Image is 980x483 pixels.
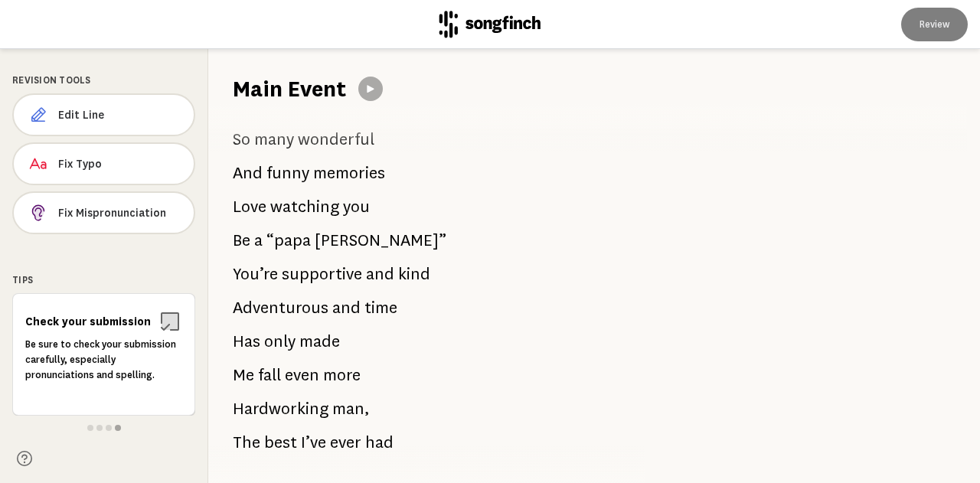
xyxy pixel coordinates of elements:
[298,124,374,155] span: wonderful
[315,225,446,256] span: [PERSON_NAME]”
[25,314,152,329] h6: Check your submission
[58,156,181,171] span: Fix Typo
[12,142,195,185] button: Fix Typo
[12,93,195,136] button: Edit Line
[233,326,260,357] span: Has
[233,191,266,222] span: Love
[254,124,294,155] span: many
[233,73,346,104] h1: Main Event
[266,225,311,256] span: “papa
[264,326,296,357] span: only
[343,191,370,222] span: you
[313,158,385,188] span: memories
[233,427,260,458] span: The
[233,158,263,188] span: And
[233,292,328,323] span: Adventurous
[258,360,281,390] span: fall
[58,107,181,122] span: Edit Line
[301,427,326,458] span: I’ve
[332,393,370,424] span: man,
[254,225,263,256] span: a
[58,205,181,220] span: Fix Mispronunciation
[901,8,968,41] button: Review
[233,225,250,256] span: Be
[398,259,430,289] span: kind
[233,124,250,155] span: So
[233,259,278,289] span: You’re
[264,427,297,458] span: best
[12,191,195,234] button: Fix Mispronunciation
[266,158,309,188] span: funny
[299,326,340,357] span: made
[323,360,361,390] span: more
[270,191,339,222] span: watching
[25,337,182,383] p: Be sure to check your submission carefully, especially pronunciations and spelling.
[233,360,254,390] span: Me
[366,259,394,289] span: and
[12,73,195,87] div: Revision Tools
[364,292,397,323] span: time
[282,259,362,289] span: supportive
[12,273,195,287] div: Tips
[233,393,328,424] span: Hardworking
[332,292,361,323] span: and
[330,427,361,458] span: ever
[365,427,394,458] span: had
[285,360,319,390] span: even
